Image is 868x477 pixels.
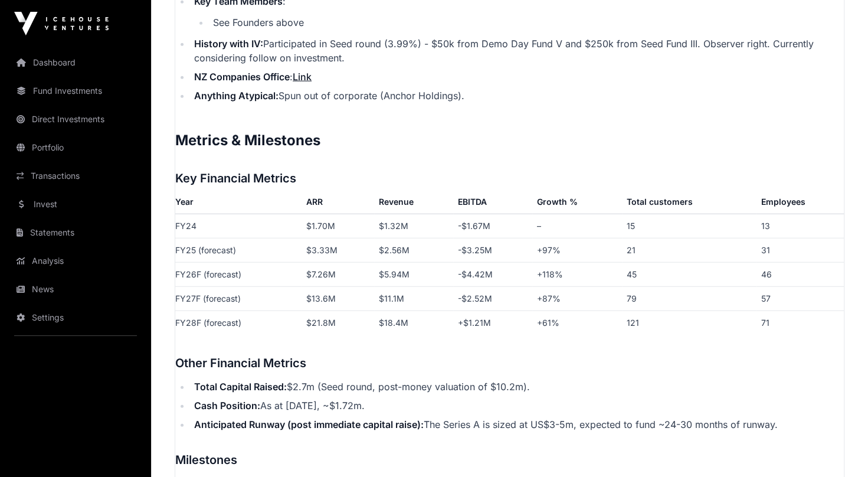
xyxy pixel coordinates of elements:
[175,311,302,335] td: FY28F (forecast)
[175,450,844,469] h3: Milestones
[453,195,532,214] th: EBITDA
[622,311,756,335] td: 121
[532,311,622,335] td: +61%
[194,90,279,102] strong: Anything Atypical:
[175,238,302,262] td: FY25 (forecast)
[175,262,302,286] td: FY26F (forecast)
[194,400,260,411] strong: Cash Position:
[453,311,532,335] td: +$1.21M
[191,417,844,432] li: The Series A is sized at US$3-5m, expected to fund ~24-30 months of runway.
[9,50,142,76] a: Dashboard
[453,286,532,311] td: -$2.52M
[175,354,844,373] h3: Other Financial Metrics
[453,238,532,262] td: -$3.25M
[374,262,453,286] td: $5.94M
[756,214,844,238] td: 13
[532,262,622,286] td: +118%
[532,195,622,214] th: Growth %
[756,311,844,335] td: 71
[175,169,844,188] h3: Key Financial Metrics
[756,286,844,311] td: 57
[809,420,868,477] iframe: Chat Widget
[622,238,756,262] td: 21
[9,191,142,217] a: Invest
[9,78,142,104] a: Fund Investments
[374,311,453,335] td: $18.4M
[191,37,844,65] li: Participated in Seed round (3.99%) - $50k from Demo Day Fund V and $250k from Seed Fund III. Obse...
[194,71,290,83] strong: NZ Companies Office
[532,286,622,311] td: +87%
[453,214,532,238] td: -$1.67M
[302,214,374,238] td: $1.70M
[374,195,453,214] th: Revenue
[9,163,142,189] a: Transactions
[9,106,142,132] a: Direct Investments
[191,89,844,103] li: Spun out of corporate (Anchor Holdings).
[756,262,844,286] td: 46
[532,214,622,238] td: –
[191,70,844,84] li: :
[175,131,844,150] h2: Metrics & Milestones
[302,311,374,335] td: $21.8M
[756,195,844,214] th: Employees
[175,195,302,214] th: Year
[9,135,142,161] a: Portfolio
[302,286,374,311] td: $13.6M
[9,220,142,246] a: Statements
[374,286,453,311] td: $11.1M
[622,286,756,311] td: 79
[191,398,844,413] li: As at [DATE], ~$1.72m.
[622,262,756,286] td: 45
[374,214,453,238] td: $1.32M
[9,248,142,274] a: Analysis
[14,12,109,35] img: Icehouse Ventures Logo
[302,195,374,214] th: ARR
[194,381,287,393] strong: Total Capital Raised:
[374,238,453,262] td: $2.56M
[293,71,312,83] a: Link
[175,286,302,311] td: FY27F (forecast)
[194,38,263,50] strong: History with IV:
[194,419,424,430] strong: Anticipated Runway (post immediate capital raise):
[453,262,532,286] td: -$4.42M
[209,15,844,30] li: See Founders above
[9,276,142,302] a: News
[622,214,756,238] td: 15
[532,238,622,262] td: +97%
[175,214,302,238] td: FY24
[9,305,142,331] a: Settings
[191,380,844,394] li: $2.7m (Seed round, post-money valuation of $10.2m).
[756,238,844,262] td: 31
[302,262,374,286] td: $7.26M
[302,238,374,262] td: $3.33M
[622,195,756,214] th: Total customers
